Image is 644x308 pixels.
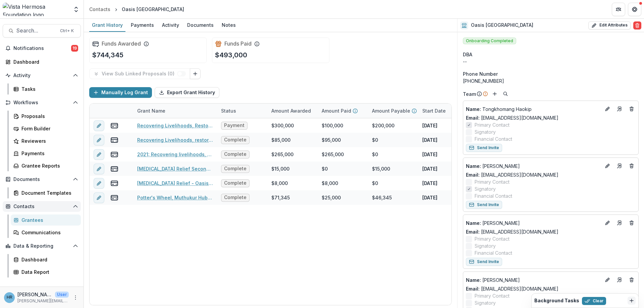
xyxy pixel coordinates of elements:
[372,122,394,129] div: $200,000
[184,19,216,32] a: Documents
[475,128,496,135] span: Signatory
[603,162,611,170] button: Edit
[463,38,516,44] span: Onboarding Completed
[422,151,437,158] p: [DATE]
[322,136,341,143] div: $95,000
[475,178,509,185] span: Primary Contact
[322,194,341,201] div: $25,000
[224,41,252,47] h2: Funds Paid
[475,192,512,199] span: Financial Contact
[466,163,601,170] a: Name: [PERSON_NAME]
[372,107,410,114] p: Amount Payable
[219,20,238,30] div: Notes
[224,195,247,200] span: Complete
[55,292,69,298] p: User
[224,180,247,186] span: Complete
[21,162,75,169] div: Grantee Reports
[94,149,104,160] button: edit
[271,136,290,143] div: $85,000
[11,123,81,134] a: Form Builder
[466,286,480,292] span: Email:
[466,285,558,292] a: Email: [EMAIL_ADDRESS][DOMAIN_NAME]
[422,165,437,172] p: [DATE]
[422,180,437,187] p: [DATE]
[322,151,344,158] div: $265,000
[466,258,502,266] button: Send Invite
[534,298,579,304] h2: Background Tasks
[3,201,81,212] button: Open Contacts
[94,164,104,174] button: edit
[372,136,378,143] div: $0
[463,70,498,77] span: Phone Number
[3,3,69,16] img: Vista Hermosa Foundation logo
[628,276,636,284] button: Deletes
[466,114,558,121] a: Email: [EMAIL_ADDRESS][DOMAIN_NAME]
[466,276,601,284] p: [PERSON_NAME]
[466,163,481,169] span: Name :
[11,111,81,122] a: Proposals
[137,194,213,201] a: Potter's Wheel, Muthukur Hub, Punganur - Oasis [GEOGRAPHIC_DATA]
[322,107,351,114] p: Amount Paid
[137,151,213,158] a: 2021: Recovering livelihoods, restoring environment and fostering holistic development in [GEOGRA...
[318,104,368,118] div: Amount Paid
[582,297,606,305] button: Clear
[614,274,625,285] a: Go to contact
[466,201,502,209] button: Send Invite
[3,43,81,54] button: Notifications19
[267,104,318,118] div: Amount Awarded
[110,165,118,173] button: view-payments
[21,113,75,120] div: Proposals
[466,106,601,113] a: Name: Tongkhomang Haokip
[603,219,611,227] button: Edit
[21,256,75,263] div: Dashboard
[3,241,81,251] button: Open Data & Reporting
[418,104,469,118] div: Start Date
[71,45,78,52] span: 19
[463,58,639,65] div: --
[159,20,182,30] div: Activity
[475,135,512,142] span: Financial Contact
[89,19,125,32] a: Grant History
[466,220,601,227] p: [PERSON_NAME]
[463,51,472,58] span: DBA
[94,120,104,131] button: edit
[466,228,558,235] a: Email: [EMAIL_ADDRESS][DOMAIN_NAME]
[372,165,390,172] div: $15,000
[466,115,480,121] span: Email:
[11,187,81,198] a: Document Templates
[463,77,639,84] div: [PHONE_NUMBER]
[21,125,75,132] div: Form Builder
[219,19,238,32] a: Notes
[190,68,201,79] button: Link Grants
[3,24,81,38] button: Search...
[633,21,641,29] button: Delete
[137,165,213,172] a: [MEDICAL_DATA] Relief Second Round - Oasis [GEOGRAPHIC_DATA]
[122,6,184,13] div: Oasis [GEOGRAPHIC_DATA]
[133,104,217,118] div: Grant Name
[271,151,293,158] div: $265,000
[501,90,509,98] button: Search
[11,266,81,278] a: Data Report
[271,122,294,129] div: $300,000
[466,277,481,283] span: Name :
[322,122,343,129] div: $100,000
[133,107,169,114] div: Grant Name
[475,242,496,249] span: Signatory
[11,135,81,146] a: Reviewers
[368,104,418,118] div: Amount Payable
[89,68,190,79] button: View Sub Linked Proposals (0)
[11,214,81,226] a: Grantees
[137,180,213,187] a: [MEDICAL_DATA] Relief - Oasis [GEOGRAPHIC_DATA]
[224,123,245,128] span: Payment
[137,122,213,129] a: Recovering Livelihoods, Restoring environment and Fostering Holistic Development of children - Oa...
[475,121,509,128] span: Primary Contact
[466,172,480,178] span: Email:
[17,298,69,304] p: [PERSON_NAME][EMAIL_ADDRESS][DOMAIN_NAME]
[628,3,641,16] button: Get Help
[128,20,157,30] div: Payments
[466,106,601,113] p: Tongkhomang Haokip
[614,218,625,228] a: Go to contact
